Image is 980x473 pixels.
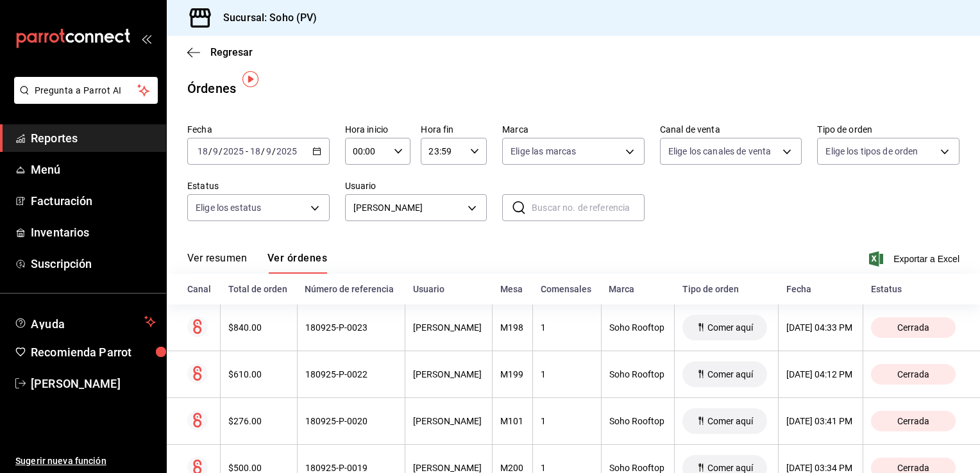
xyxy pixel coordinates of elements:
[500,416,525,426] div: M101
[272,146,276,156] span: /
[35,84,138,97] span: Pregunta a Parrot AI
[31,375,156,392] span: [PERSON_NAME]
[413,369,484,379] div: [PERSON_NAME]
[31,255,156,272] span: Suscripción
[187,252,327,274] div: navigation tabs
[871,284,959,294] div: Estatus
[500,284,525,294] div: Mesa
[609,284,667,294] div: Marca
[9,93,158,106] a: Pregunta a Parrot AI
[668,145,771,158] span: Elige los canales de venta
[609,369,667,379] div: Soho Rooftop
[609,463,667,473] div: Soho Rooftop
[413,416,484,426] div: [PERSON_NAME]
[228,322,289,333] div: $840.00
[305,322,397,333] div: 180925-P-0023
[532,195,645,220] input: Buscar no. de referencia
[213,10,317,26] h3: Sucursal: Soho (PV)
[825,145,918,158] span: Elige los tipos de orden
[541,322,593,333] div: 1
[609,322,667,333] div: Soho Rooftop
[14,77,158,104] button: Pregunta a Parrot AI
[223,146,244,156] input: ----
[609,416,667,426] div: Soho Rooftop
[305,416,397,426] div: 180925-P-0020
[786,463,855,473] div: [DATE] 03:34 PM
[786,322,855,333] div: [DATE] 04:33 PM
[500,463,525,473] div: M200
[345,181,487,190] label: Usuario
[31,161,156,178] span: Menú
[892,322,934,333] span: Cerrada
[682,284,771,294] div: Tipo de orden
[500,322,525,333] div: M198
[511,145,576,158] span: Elige las marcas
[702,463,758,473] span: Comer aquí
[817,125,959,134] label: Tipo de orden
[541,416,593,426] div: 1
[31,344,156,361] span: Recomienda Parrot
[197,146,208,156] input: --
[228,416,289,426] div: $276.00
[541,284,593,294] div: Comensales
[219,146,223,156] span: /
[31,224,156,241] span: Inventarios
[187,284,213,294] div: Canal
[187,252,247,274] button: Ver resumen
[141,33,151,44] button: open_drawer_menu
[502,125,645,134] label: Marca
[421,125,487,134] label: Hora fin
[305,463,397,473] div: 180925-P-0019
[541,463,593,473] div: 1
[345,125,411,134] label: Hora inicio
[702,322,758,333] span: Comer aquí
[276,146,298,156] input: ----
[228,284,290,294] div: Total de orden
[702,369,758,379] span: Comer aquí
[31,129,156,147] span: Reportes
[266,146,272,156] input: --
[31,314,139,329] span: Ayuda
[413,463,484,473] div: [PERSON_NAME]
[305,369,397,379] div: 180925-P-0022
[267,252,327,274] button: Ver órdenes
[246,146,248,156] span: -
[892,416,934,426] span: Cerrada
[353,201,464,215] span: [PERSON_NAME]
[242,71,258,87] img: Tooltip marker
[212,146,219,156] input: --
[187,46,253,58] button: Regresar
[228,369,289,379] div: $610.00
[500,369,525,379] div: M199
[228,463,289,473] div: $500.00
[305,284,397,294] div: Número de referencia
[208,146,212,156] span: /
[261,146,265,156] span: /
[187,125,330,134] label: Fecha
[196,201,261,214] span: Elige los estatus
[541,369,593,379] div: 1
[892,369,934,379] span: Cerrada
[413,284,485,294] div: Usuario
[702,416,758,426] span: Comer aquí
[413,322,484,333] div: [PERSON_NAME]
[187,181,330,190] label: Estatus
[892,463,934,473] span: Cerrada
[872,251,959,267] button: Exportar a Excel
[31,192,156,210] span: Facturación
[187,79,236,98] div: Órdenes
[210,46,253,58] span: Regresar
[786,284,856,294] div: Fecha
[786,416,855,426] div: [DATE] 03:41 PM
[660,125,802,134] label: Canal de venta
[786,369,855,379] div: [DATE] 04:12 PM
[15,454,156,468] span: Sugerir nueva función
[249,146,261,156] input: --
